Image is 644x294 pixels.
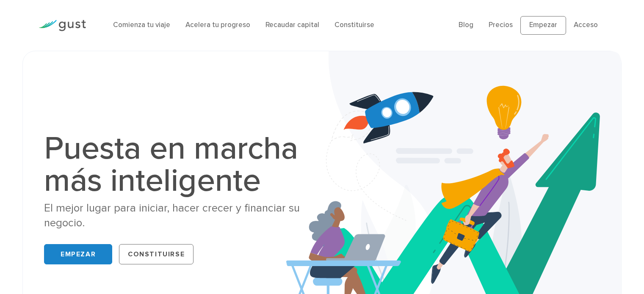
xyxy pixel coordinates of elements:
font: El mejor lugar para iniciar, hacer crecer y financiar su negocio. [44,201,300,229]
font: Empezar [529,21,557,29]
a: Empezar [44,244,112,264]
a: Acelera tu progreso [185,21,250,29]
font: Puesta en marcha más inteligente [44,129,298,200]
a: Constituirse [119,244,193,264]
a: Constituirse [334,21,374,29]
a: Blog [459,21,473,29]
font: Constituirse [128,250,185,258]
font: Empezar [61,250,96,258]
a: Acceso [574,21,598,29]
a: Precios [489,21,513,29]
a: Comienza tu viaje [113,21,170,29]
img: Logotipo de Gust [39,20,86,31]
a: Recaudar capital [265,21,319,29]
a: Empezar [520,16,566,35]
